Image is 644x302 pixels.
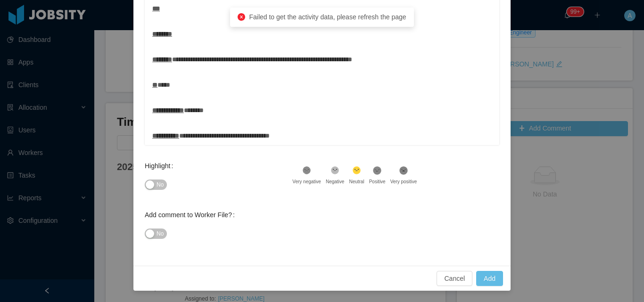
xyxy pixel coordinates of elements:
span: No [157,229,164,238]
button: Cancel [437,271,472,286]
label: Highlight [145,162,177,170]
div: Negative [326,178,344,185]
div: Very negative [292,178,321,185]
div: Neutral [349,178,364,185]
div: Very positive [390,178,417,185]
button: Add [476,271,503,286]
span: No [157,180,164,189]
button: Highlight [145,180,167,190]
span: Failed to get the activity data, please refresh the page [249,13,406,21]
button: Add comment to Worker File? [145,229,167,239]
i: icon: close-circle [238,13,245,21]
div: Positive [369,178,386,185]
label: Add comment to Worker File? [145,211,239,219]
